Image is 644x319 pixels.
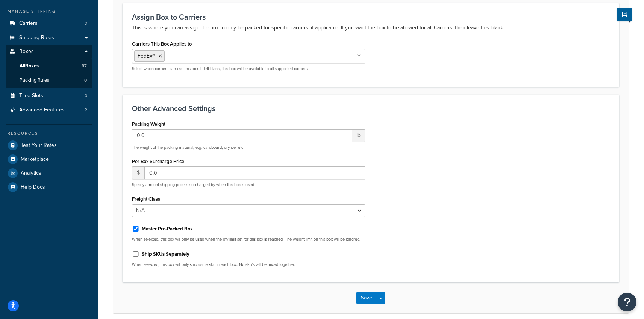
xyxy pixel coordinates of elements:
p: This is where you can assign the box to only be packed for specific carriers, if applicable. If y... [132,23,610,32]
a: Marketplace [6,153,92,166]
button: Save [356,292,377,304]
a: Analytics [6,166,92,180]
a: AllBoxes87 [6,59,92,73]
label: Packing Weight [132,121,165,127]
a: Advanced Features2 [6,103,92,117]
li: Carriers [6,17,92,31]
a: Boxes [6,45,92,59]
label: Ship SKUs Separately [142,251,189,258]
a: Carriers3 [6,17,92,31]
span: 87 [82,63,87,69]
a: Help Docs [6,180,92,194]
h3: Assign Box to Carriers [132,13,610,21]
p: When selected, this box will only be used when the qty limit set for this box is reached. The wei... [132,237,365,242]
a: Test Your Rates [6,139,92,152]
span: Carriers [19,20,38,27]
p: Select which carriers can use this box. If left blank, this box will be available to all supporte... [132,66,365,72]
span: Shipping Rules [19,35,54,41]
span: Boxes [19,49,34,55]
label: Master Pre-Packed Box [142,226,193,232]
p: The weight of the packing material, e.g. cardboard, dry ice, etc [132,145,365,150]
li: Time Slots [6,89,92,103]
p: Specify amount shipping price is surcharged by when this box is used [132,182,365,188]
a: Shipping Rules [6,31,92,45]
label: Carriers This Box Applies to [132,41,192,47]
span: Marketplace [21,156,49,163]
span: Analytics [21,170,41,177]
span: All Boxes [20,63,39,69]
span: 3 [85,20,87,27]
span: Time Slots [19,93,43,99]
div: Resources [6,130,92,137]
span: 2 [85,107,87,113]
a: Packing Rules0 [6,73,92,87]
label: Per Box Surcharge Price [132,159,184,164]
a: Time Slots0 [6,89,92,103]
span: 0 [84,77,87,84]
li: Advanced Features [6,103,92,117]
span: Help Docs [21,184,45,191]
label: Freight Class [132,196,160,202]
p: When selected, this box will only ship same sku in each box. No sku's will be mixed together. [132,262,365,267]
span: lb [352,129,365,142]
span: Advanced Features [19,107,65,113]
button: Show Help Docs [617,8,632,21]
div: Manage Shipping [6,8,92,15]
h3: Other Advanced Settings [132,104,610,113]
span: Test Your Rates [21,142,57,149]
span: $ [132,166,144,179]
li: Packing Rules [6,73,92,87]
span: 0 [85,93,87,99]
span: FedEx® [138,52,155,60]
li: Boxes [6,45,92,88]
span: Packing Rules [20,77,49,84]
button: Open Resource Center [618,293,636,311]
